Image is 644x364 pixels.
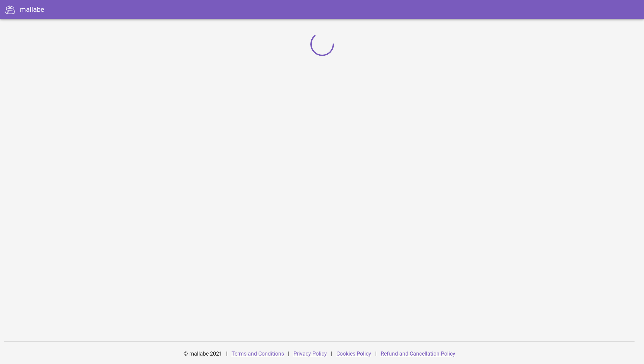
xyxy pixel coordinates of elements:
[180,346,226,362] div: © mallabe 2021
[381,351,455,357] a: Refund and Cancellation Policy
[20,4,44,15] div: mallabe
[232,351,284,357] a: Terms and Conditions
[331,346,332,362] div: |
[288,346,289,362] div: |
[336,351,371,357] a: Cookies Policy
[375,346,377,362] div: |
[226,346,228,362] div: |
[293,351,327,357] a: Privacy Policy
